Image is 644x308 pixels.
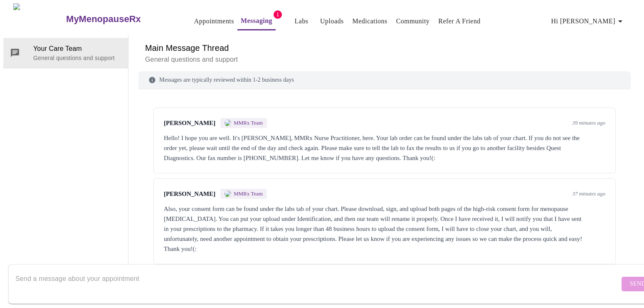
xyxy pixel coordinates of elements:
[164,190,215,198] span: [PERSON_NAME]
[288,13,315,30] button: Labs
[320,15,344,27] a: Uploads
[396,15,430,27] a: Community
[66,14,141,25] h3: MyMenopauseRx
[317,13,347,30] button: Uploads
[225,120,231,126] img: MMRX
[194,15,234,27] a: Appointments
[393,13,433,30] button: Community
[145,41,624,55] h6: Main Message Thread
[15,270,619,297] textarea: Send a message about your appointment
[65,5,174,34] a: MyMenopauseRx
[237,13,276,30] button: Messaging
[145,55,624,65] p: General questions and support
[435,13,484,30] button: Refer a Friend
[164,204,605,254] div: Also, your consent form can be found under the labs tab of your chart. Please download, sign, and...
[572,120,605,126] span: 39 minutes ago
[3,38,128,68] div: Your Care TeamGeneral questions and support
[164,120,215,127] span: [PERSON_NAME]
[548,13,629,30] button: Hi [PERSON_NAME]
[274,10,282,19] span: 1
[551,15,625,27] span: Hi [PERSON_NAME]
[33,44,121,54] span: Your Care Team
[349,13,391,30] button: Medications
[13,3,65,35] img: MyMenopauseRx Logo
[295,15,308,27] a: Labs
[572,190,605,197] span: 37 minutes ago
[33,54,121,62] p: General questions and support
[225,190,231,197] img: MMRX
[438,15,481,27] a: Refer a Friend
[138,71,631,89] div: Messages are typically reviewed within 1-2 business days
[191,13,237,30] button: Appointments
[234,120,263,126] span: MMRx Team
[234,190,263,197] span: MMRx Team
[164,133,605,163] div: Hello! I hope you are well. It's [PERSON_NAME], MMRx Nurse Practitioner, here. Your lab order can...
[353,15,387,27] a: Medications
[241,15,272,27] a: Messaging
